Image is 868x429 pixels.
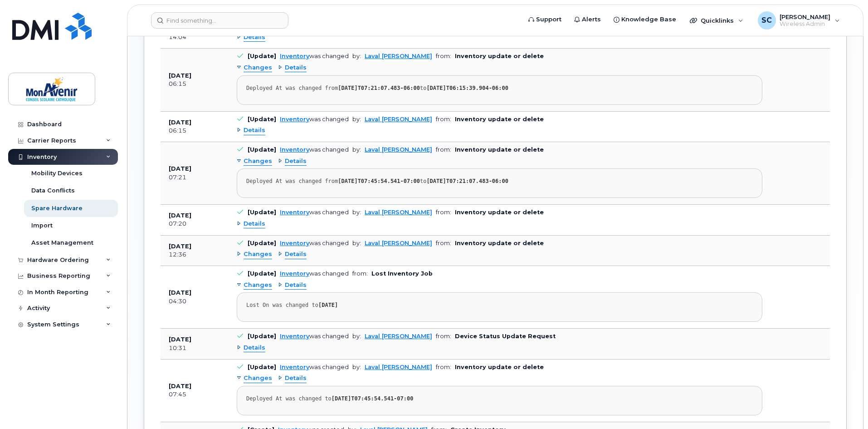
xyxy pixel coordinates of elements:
span: by: [352,116,361,123]
div: 14:04 [169,33,220,41]
span: by: [352,146,361,153]
b: Inventory update or delete [455,209,544,216]
div: Sebastien Chobeaux [751,11,846,30]
a: Support [522,10,568,29]
input: Find something... [151,12,288,29]
strong: [DATE]T06:15:39.904-06:00 [426,85,508,91]
a: Laval [PERSON_NAME] [365,53,432,59]
b: [Update] [248,364,276,370]
a: Inventory [280,364,309,370]
b: [DATE] [169,212,191,219]
span: by: [352,240,361,247]
span: Alerts [582,15,601,24]
div: 07:45 [169,390,220,399]
b: Inventory update or delete [455,364,544,370]
div: was changed [280,116,349,123]
span: Details [244,33,265,42]
b: [DATE] [169,289,191,296]
span: Details [285,281,307,290]
a: Inventory [280,209,309,216]
div: 12:36 [169,251,220,259]
span: by: [352,53,361,59]
span: Changes [244,64,272,72]
div: 10:31 [169,344,220,352]
b: [DATE] [169,165,191,172]
span: Support [536,15,561,24]
span: by: [352,333,361,340]
div: Deployed At was changed from to [246,85,753,92]
span: from: [436,364,451,370]
div: 04:30 [169,297,220,306]
span: Changes [244,250,272,259]
a: Laval [PERSON_NAME] [365,116,432,123]
a: Inventory [280,53,309,59]
span: SC [761,15,772,26]
a: Alerts [568,10,607,29]
a: Inventory [280,333,309,340]
div: Lost On was changed to [246,302,753,309]
span: from: [436,333,451,340]
a: Laval [PERSON_NAME] [365,364,432,370]
div: Deployed At was changed to [246,395,753,402]
div: was changed [280,240,349,247]
span: Details [285,64,307,72]
b: [Update] [248,116,276,123]
b: Inventory update or delete [455,146,544,153]
a: Inventory [280,270,309,277]
span: Details [244,344,265,352]
b: Lost Inventory Job [371,270,433,277]
a: Inventory [280,240,309,247]
b: [Update] [248,240,276,247]
a: Inventory [280,146,309,153]
b: [Update] [248,333,276,340]
span: from: [436,240,451,247]
b: Inventory update or delete [455,240,544,247]
div: 06:15 [169,127,220,135]
a: Laval [PERSON_NAME] [365,209,432,216]
b: Inventory update or delete [455,116,544,123]
div: was changed [280,53,349,59]
strong: [DATE]T07:45:54.541-07:00 [338,178,420,184]
span: Quicklinks [701,17,734,24]
b: [DATE] [169,119,191,126]
div: was changed [280,364,349,370]
div: Quicklinks [683,11,750,30]
div: was changed [280,333,349,340]
span: from: [436,53,451,59]
a: Laval [PERSON_NAME] [365,240,432,247]
b: [Update] [248,53,276,59]
b: [DATE] [169,72,191,79]
span: by: [352,364,361,370]
strong: [DATE]T07:21:07.483-06:00 [426,178,508,184]
span: Details [244,220,265,228]
span: by: [352,209,361,216]
span: Details [244,126,265,135]
div: 07:20 [169,220,220,228]
strong: [DATE]T07:45:54.541-07:00 [332,395,414,402]
span: Details [285,250,307,259]
a: Inventory [280,116,309,123]
b: Inventory update or delete [455,53,544,59]
b: [Update] [248,270,276,277]
b: Device Status Update Request [455,333,556,340]
span: Details [285,374,307,383]
a: Knowledge Base [607,10,683,29]
strong: [DATE] [318,302,338,308]
span: [PERSON_NAME] [780,13,830,20]
b: [DATE] [169,336,191,343]
span: Wireless Admin [780,20,830,28]
div: was changed [280,270,349,277]
span: Details [285,157,307,166]
span: from: [352,270,368,277]
span: from: [436,146,451,153]
a: Laval [PERSON_NAME] [365,146,432,153]
b: [Update] [248,209,276,216]
div: was changed [280,209,349,216]
span: from: [436,116,451,123]
div: Deployed At was changed from to [246,178,753,185]
div: 07:21 [169,173,220,182]
div: was changed [280,146,349,153]
span: Changes [244,281,272,290]
strong: [DATE]T07:21:07.483-06:00 [338,85,420,91]
span: Knowledge Base [621,15,676,24]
